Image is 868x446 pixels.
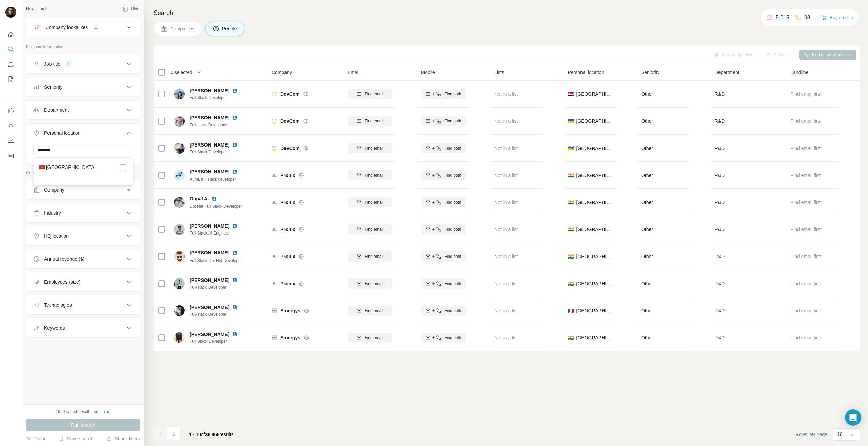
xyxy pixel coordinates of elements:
img: Avatar [174,332,185,343]
button: Find email [348,224,392,235]
div: Company lookalikes [45,24,88,31]
img: Avatar [5,7,16,18]
img: Logo of DevCom [272,91,277,97]
button: Find both [421,251,466,262]
span: Find email [364,172,383,178]
img: LinkedIn logo [232,115,237,120]
span: 🇺🇦 [568,145,574,152]
span: 🇲🇽 [568,307,574,314]
span: [GEOGRAPHIC_DATA] [576,199,613,206]
span: Find both [444,172,461,178]
img: LinkedIn logo [232,305,237,310]
span: Other [641,308,653,313]
button: Find email [348,333,392,343]
span: DevCom [280,118,300,125]
div: Employees (size) [44,278,80,285]
span: Find email first [791,91,822,97]
span: Find email [364,335,383,341]
span: DevCom [280,145,300,152]
span: R&D [715,307,725,314]
button: Find both [421,197,466,207]
button: Company [26,182,140,198]
div: Industry [44,209,61,216]
span: Find email [364,91,383,97]
div: Annual revenue ($) [44,255,84,262]
span: Emergys [280,307,300,314]
span: [PERSON_NAME] [190,114,229,121]
span: Companies [170,25,195,32]
span: Personal location [568,69,604,76]
img: Logo of Emergys [272,308,277,313]
button: Navigate to next page [167,427,181,441]
img: Logo of DevCom [272,146,277,151]
img: LinkedIn logo [232,169,237,174]
p: 10 [837,431,843,438]
span: Pronix [280,172,295,179]
span: [GEOGRAPHIC_DATA] [576,280,613,287]
button: Department [26,102,140,118]
button: Feedback [5,149,16,161]
div: HQ location [44,232,69,239]
span: [GEOGRAPHIC_DATA] [576,307,613,314]
button: Find both [421,224,466,235]
span: Pronix [280,253,295,260]
button: Find both [421,333,466,343]
span: Rows per page [795,431,827,438]
span: Find email first [791,308,822,313]
p: Personal information [26,44,140,50]
img: Avatar [174,251,185,262]
span: Other [641,118,653,124]
span: 1 - 10 [189,432,201,437]
span: 🇮🇳 [568,280,574,287]
button: Find email [348,143,392,153]
button: Clear [26,435,45,442]
span: R&D [715,118,725,125]
span: 🇮🇳 [568,334,574,341]
img: Avatar [174,116,185,127]
span: Seniority [641,69,659,76]
span: Full Stack Dot Net Developer [190,258,242,263]
span: R&D [715,172,725,179]
button: Find both [421,143,466,153]
img: LinkedIn logo [212,196,217,201]
span: 🇭🇷 [568,91,574,97]
div: Company [44,186,64,193]
span: Lists [494,69,504,76]
span: Full-stack Developer [190,311,245,317]
button: Find email [348,197,392,207]
span: AI/ML full stack developer [190,177,236,182]
span: Find both [444,118,461,124]
span: Full-stack Developer [190,122,245,128]
span: People [222,25,238,32]
span: Full Stack Developer [190,149,245,155]
button: Personal location [26,125,140,144]
span: Find email first [791,335,822,340]
span: Find both [444,145,461,151]
p: 5,015 [776,14,789,22]
img: LinkedIn logo [232,250,237,255]
img: Logo of Pronix [272,254,277,259]
span: 🇮🇳 [568,199,574,206]
span: [PERSON_NAME] [190,304,229,311]
span: Full Stack Developer [190,95,245,101]
span: 🇺🇦 [568,118,574,125]
button: Find email [348,170,392,180]
button: Hide [118,4,144,14]
img: Avatar [174,305,185,316]
span: [PERSON_NAME] [190,87,229,94]
span: Other [641,173,653,178]
img: Logo of Pronix [272,173,277,178]
span: DevCom [280,91,300,97]
span: Not in a list [494,200,518,205]
button: Find both [421,170,466,180]
span: of [201,432,205,437]
img: Logo of Pronix [272,227,277,232]
button: Use Surfe on LinkedIn [5,105,16,117]
button: Find email [348,278,392,289]
button: Quick start [5,28,16,41]
div: 1990 search results remaining [56,409,111,415]
span: Gopal A. [190,195,209,202]
button: My lists [5,73,16,85]
span: Find email [364,308,383,314]
button: Save search [59,435,93,442]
